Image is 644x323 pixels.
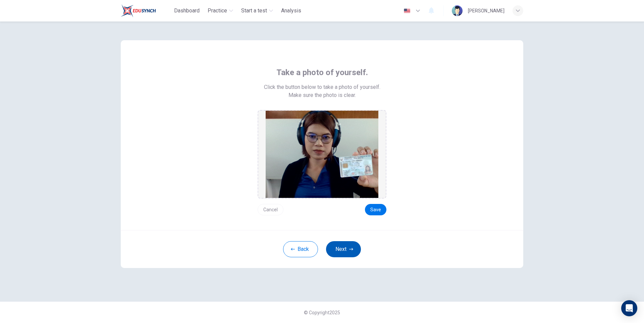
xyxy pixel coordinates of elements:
[403,8,411,13] img: en
[288,91,356,99] span: Make sure the photo is clear.
[174,7,200,15] span: Dashboard
[121,4,156,17] img: Train Test logo
[365,204,386,215] button: Save
[326,241,361,257] button: Next
[304,310,340,315] span: © Copyright 2025
[278,5,304,17] button: Analysis
[241,7,267,15] span: Start a test
[171,5,202,17] button: Dashboard
[621,300,637,316] div: Open Intercom Messenger
[281,7,301,15] span: Analysis
[468,7,504,15] div: [PERSON_NAME]
[283,241,318,257] button: Back
[276,67,368,78] span: Take a photo of yourself.
[208,7,227,15] span: Practice
[238,5,276,17] button: Start a test
[452,5,463,16] img: Profile picture
[121,4,171,17] a: Train Test logo
[264,83,380,91] span: Click the button below to take a photo of yourself.
[205,5,236,17] button: Practice
[258,204,283,215] button: Cancel
[266,111,378,198] img: preview screemshot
